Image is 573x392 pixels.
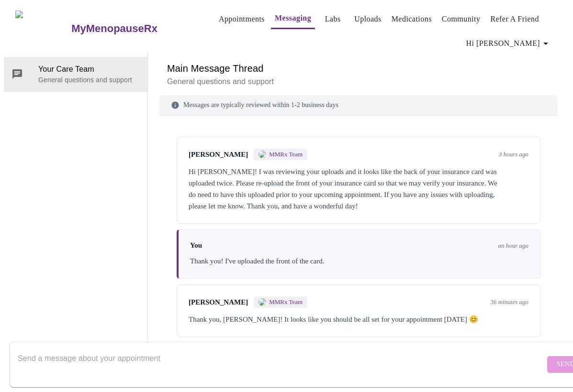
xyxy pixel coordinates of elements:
button: Labs [317,10,348,29]
button: Refer a Friend [486,10,543,29]
a: Medications [392,12,432,26]
img: MyMenopauseRx Logo [15,11,70,46]
div: Messages are typically reviewed within 1-2 business days [159,95,558,116]
span: [PERSON_NAME] [189,298,248,306]
span: 3 hours ago [499,151,528,158]
div: Hi [PERSON_NAME]! I was reviewing your uploads and it looks like the back of your insurance card ... [189,166,528,212]
div: Your Care TeamGeneral questions and support [4,57,147,91]
span: [PERSON_NAME] [189,151,248,159]
img: MMRX [258,151,266,158]
button: Appointments [215,10,269,29]
a: Uploads [354,12,382,26]
a: Appointments [219,12,265,26]
div: Thank you, [PERSON_NAME]! It looks like you should be all set for your appointment [DATE] 😊 [189,314,528,325]
button: Hi [PERSON_NAME] [462,34,555,53]
a: Community [442,12,481,26]
img: MMRX [258,298,266,306]
button: Medications [388,10,436,29]
span: 36 minutes ago [491,298,528,306]
span: MMRx Team [269,151,303,158]
h3: MyMenopauseRx [71,22,157,35]
span: an hour ago [498,242,528,250]
a: Labs [325,12,341,26]
p: General questions and support [38,75,140,85]
button: Community [438,10,484,29]
span: MMRx Team [269,298,303,306]
a: Messaging [275,11,311,25]
a: MyMenopauseRx [70,12,196,45]
div: Thank you! I've uploaded the front of the card. [190,255,528,267]
span: Hi [PERSON_NAME] [466,37,551,50]
button: Messaging [271,9,315,29]
span: Your Care Team [38,64,140,75]
h6: Main Message Thread [167,61,550,76]
button: Uploads [350,10,385,29]
textarea: Send a message about your appointment [18,349,545,380]
a: Refer a Friend [490,12,539,26]
p: General questions and support [167,76,550,87]
span: You [190,241,202,250]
